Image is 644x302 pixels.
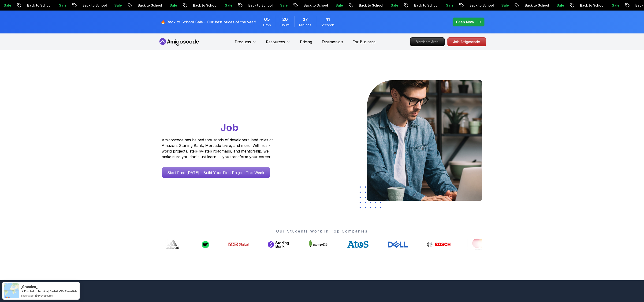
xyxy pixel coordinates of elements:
a: ProveSource [38,294,53,298]
p: Join Amigoscode [448,38,486,46]
a: Join Amigoscode [447,37,486,46]
p: Resources [266,39,285,45]
p: Sale [220,3,235,8]
p: Back to School [78,3,109,8]
p: Amigoscode has helped thousands of developers land roles at Amazon, Starling Bank, Mercado Livre,... [162,137,274,160]
p: Back to School [575,3,607,8]
a: Start Free [DATE] - Build Your First Project This Week [162,167,270,178]
p: Sale [552,3,567,8]
p: Back to School [465,3,496,8]
p: Products [235,39,251,45]
a: Pricing [300,39,312,45]
a: For Business [353,39,376,45]
a: Testimonials [321,39,343,45]
span: Job [221,121,239,133]
p: Members Area [410,38,444,46]
span: 27 Minutes [303,16,308,23]
p: Sale [275,3,290,8]
a: Members Area [410,37,445,46]
img: provesource social proof notification image [4,283,19,298]
span: Minutes [299,23,311,27]
p: Back to School [354,3,386,8]
p: Back to School [243,3,275,8]
p: Back to School [133,3,165,8]
p: Back to School [188,3,220,8]
button: Resources [266,39,290,48]
p: Sale [441,3,456,8]
img: hero [367,80,482,201]
p: Back to School [22,3,54,8]
span: -> [21,289,24,293]
p: Sale [165,3,180,8]
span: 20 Hours [282,16,288,23]
p: Sale [496,3,511,8]
p: Sale [109,3,124,8]
span: Seconds [321,23,335,27]
span: Hours [281,23,290,27]
p: Sale [607,3,622,8]
span: Days [263,23,271,27]
a: Enroled to Terminal, Bash & VIM Essentials [24,289,77,293]
p: Sale [331,3,346,8]
span: 41 Seconds [326,16,330,23]
p: Back to School [299,3,331,8]
p: Back to School [520,3,552,8]
p: 🔥 Back to School Sale - Our best prices of the year! [161,19,256,25]
p: Grab Now [456,19,474,25]
span: 5 Days [264,16,270,23]
span: 3 hours ago [21,294,34,298]
p: Our Students Work in Top Companies [162,228,482,234]
p: Back to School [409,3,441,8]
h1: Go From Learning to Hired: Master Java, Spring Boot & Cloud Skills That Get You the [162,80,291,134]
p: Sale [54,3,69,8]
p: Sale [386,3,401,8]
span: _Granden_ [21,285,37,289]
button: Products [235,39,257,48]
